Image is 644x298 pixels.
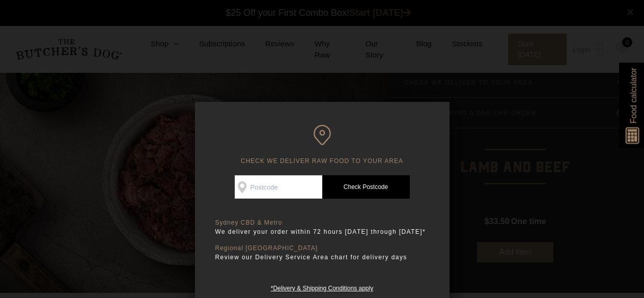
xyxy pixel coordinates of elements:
[215,252,429,262] p: Review our Delivery Service Area chart for delivery days
[215,245,429,252] p: Regional [GEOGRAPHIC_DATA]
[215,125,429,165] h6: CHECK WE DELIVER RAW FOOD TO YOUR AREA
[322,175,410,199] a: Check Postcode
[627,68,639,123] span: Food calculator
[215,219,429,227] p: Sydney CBD & Metro
[271,282,373,292] a: *Delivery & Shipping Conditions apply
[235,175,322,199] input: Postcode
[215,227,429,237] p: We deliver your order within 72 hours [DATE] through [DATE]*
